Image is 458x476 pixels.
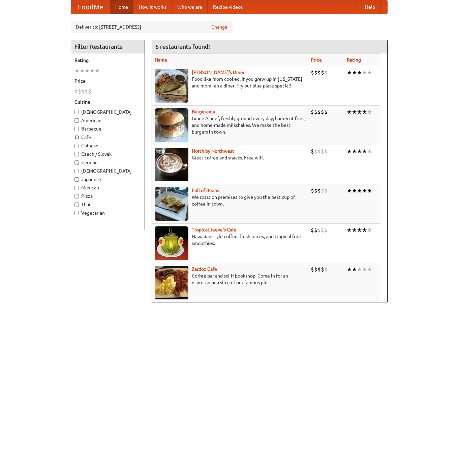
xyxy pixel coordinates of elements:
[74,135,79,140] input: Cafe
[192,188,219,193] a: Full of Beans
[74,203,79,207] input: Thai
[74,210,141,216] label: Vegetarian
[362,108,367,116] li: ★
[155,233,305,247] p: Hawaiian style coffee, fresh juices, and tropical fruit smoothies.
[78,88,81,95] li: $
[74,201,141,208] label: Thai
[352,69,357,76] li: ★
[324,69,328,76] li: $
[352,266,357,273] li: ★
[317,108,321,116] li: $
[314,187,317,194] li: $
[74,78,141,84] h5: Price
[74,117,141,124] label: American
[347,108,352,116] li: ★
[314,148,317,155] li: $
[74,134,141,141] label: Cafe
[311,69,314,76] li: $
[347,226,352,234] li: ★
[317,187,321,194] li: $
[74,57,141,64] h5: Rating
[74,152,79,156] input: Czech / Slovak
[352,148,357,155] li: ★
[367,148,372,155] li: ★
[317,69,321,76] li: $
[74,184,141,191] label: Mexican
[192,109,215,114] a: Burgerama
[321,69,324,76] li: $
[74,88,78,95] li: $
[367,108,372,116] li: ★
[155,57,167,63] a: Name
[314,266,317,273] li: $
[362,266,367,273] li: ★
[367,187,372,194] li: ★
[74,177,79,182] input: Japanese
[74,127,79,131] input: Barbecue
[321,266,324,273] li: $
[311,57,322,63] a: Price
[71,21,233,33] div: Deliver to: [STREET_ADDRESS]
[155,108,188,142] img: burgerama.jpg
[74,168,141,174] label: [DEMOGRAPHIC_DATA]
[314,108,317,116] li: $
[347,187,352,194] li: ★
[81,88,85,95] li: $
[317,148,321,155] li: $
[155,43,210,50] ng-pluralize: 6 restaurants found!
[324,148,328,155] li: $
[192,148,234,154] a: North by Northwest
[311,187,314,194] li: $
[155,266,188,299] img: zardoz.jpg
[192,70,245,75] a: [PERSON_NAME]'s Diner
[362,226,367,234] li: ★
[133,0,172,14] a: How it works
[155,194,305,207] p: We roast on premises to give you the best cup of coffee in town.
[311,226,314,234] li: $
[74,186,79,190] input: Mexican
[192,266,217,272] b: Zardoz Cafe
[347,69,352,76] li: ★
[90,67,95,74] li: ★
[314,226,317,234] li: $
[74,159,141,166] label: German
[85,67,90,74] li: ★
[74,67,80,74] li: ★
[71,40,145,53] h4: Filter Restaurants
[74,109,141,115] label: [DEMOGRAPHIC_DATA]
[362,148,367,155] li: ★
[347,266,352,273] li: ★
[74,169,79,173] input: [DEMOGRAPHIC_DATA]
[367,266,372,273] li: ★
[74,211,79,215] input: Vegetarian
[74,142,141,149] label: Chinese
[311,108,314,116] li: $
[357,148,362,155] li: ★
[88,88,91,95] li: $
[311,266,314,273] li: $
[155,69,188,103] img: sallys.jpg
[192,227,237,232] a: Tropical Jeeve's Cafe
[347,148,352,155] li: ★
[321,148,324,155] li: $
[155,154,305,161] p: Great coffee and snacks. Free wifi.
[80,67,85,74] li: ★
[74,110,79,114] input: [DEMOGRAPHIC_DATA]
[74,125,141,132] label: Barbecue
[74,151,141,157] label: Czech / Slovak
[314,69,317,76] li: $
[357,226,362,234] li: ★
[85,88,88,95] li: $
[360,0,380,14] a: Help
[367,226,372,234] li: ★
[324,108,328,116] li: $
[211,24,227,30] a: Change
[347,57,361,63] a: Rating
[357,69,362,76] li: ★
[357,187,362,194] li: ★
